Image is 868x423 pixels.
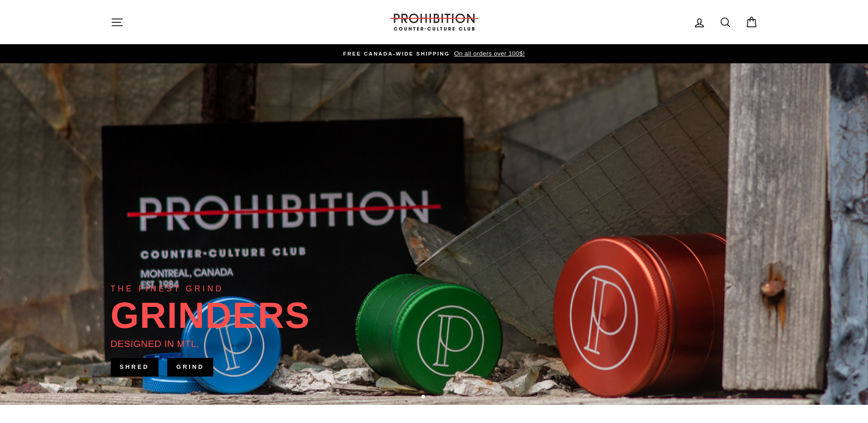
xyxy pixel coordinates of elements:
[437,395,442,400] button: 3
[389,14,480,31] img: PROHIBITION COUNTER-CULTURE CLUB
[111,282,224,295] div: THE FINEST GRIND
[430,395,434,400] button: 2
[452,50,524,57] span: On all orders over 100$!
[113,49,755,59] a: FREE CANADA-WIDE SHIPPING On all orders over 100$!
[343,51,450,56] span: FREE CANADA-WIDE SHIPPING
[111,336,200,351] div: DESIGNED IN MTL.
[167,358,213,376] a: GRIND
[111,358,159,376] a: SHRED
[444,395,449,400] button: 4
[421,395,426,399] button: 1
[111,297,310,334] div: GRINDERS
